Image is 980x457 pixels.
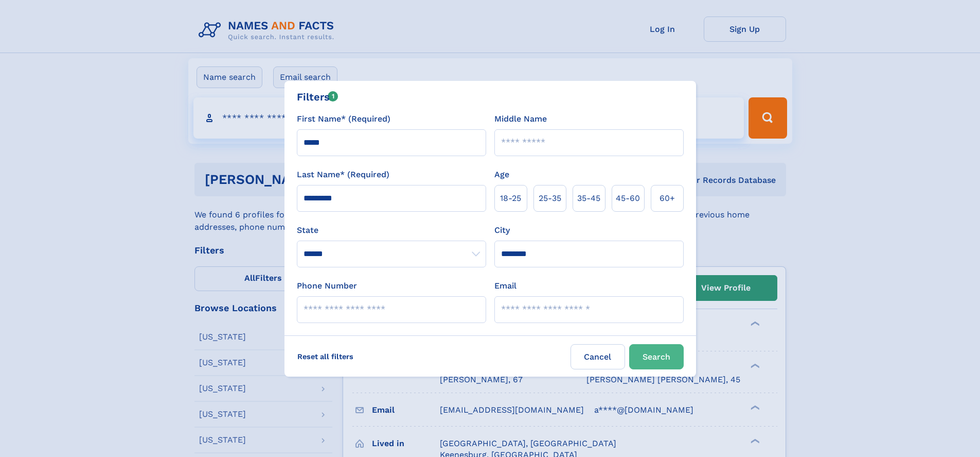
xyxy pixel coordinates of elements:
span: 60+ [660,192,675,205]
label: Middle Name [494,113,547,125]
label: Age [494,168,509,181]
label: Last Name* (Required) [297,168,389,181]
span: 25‑35 [539,192,561,205]
label: Cancel [571,344,625,369]
span: 35‑45 [577,192,600,205]
label: First Name* (Required) [297,113,390,125]
label: Reset all filters [291,344,360,369]
label: Email [494,280,516,292]
label: City [494,224,510,236]
label: Phone Number [297,280,357,292]
span: 18‑25 [500,192,521,205]
span: 45‑60 [616,192,640,205]
label: State [297,224,486,236]
button: Search [629,344,684,369]
div: Filters [297,89,338,105]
